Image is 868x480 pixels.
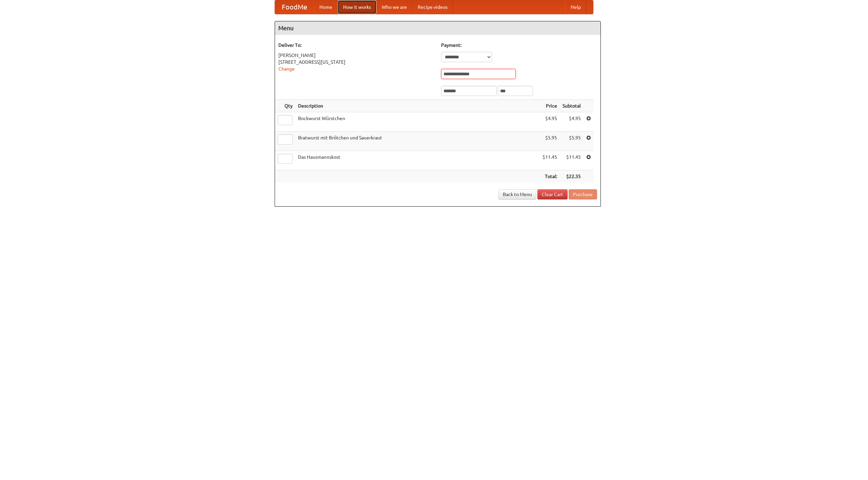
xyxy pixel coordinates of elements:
[441,42,597,49] h5: Payment:
[498,189,536,199] a: Back to Menu
[540,112,560,132] td: $4.95
[278,42,434,49] h5: Deliver To:
[540,151,560,170] td: $11.45
[278,52,434,59] div: [PERSON_NAME]
[540,170,560,183] th: Total:
[569,189,597,199] button: Purchase
[565,0,586,14] a: Help
[540,132,560,151] td: $5.95
[560,170,584,183] th: $22.35
[275,100,295,112] th: Qty
[295,151,540,170] td: Das Hausmannskost
[560,151,584,170] td: $11.45
[314,0,338,14] a: Home
[560,132,584,151] td: $5.95
[278,66,295,72] a: Change
[275,21,600,35] h4: Menu
[278,59,434,65] div: [STREET_ADDRESS][US_STATE]
[295,112,540,132] td: Bockwurst Würstchen
[275,0,314,14] a: FoodMe
[295,132,540,151] td: Bratwurst mit Brötchen und Sauerkraut
[560,100,584,112] th: Subtotal
[540,100,560,112] th: Price
[560,112,584,132] td: $4.95
[537,189,568,199] a: Clear Cart
[338,0,376,14] a: How it works
[376,0,412,14] a: Who we are
[412,0,453,14] a: Recipe videos
[295,100,540,112] th: Description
